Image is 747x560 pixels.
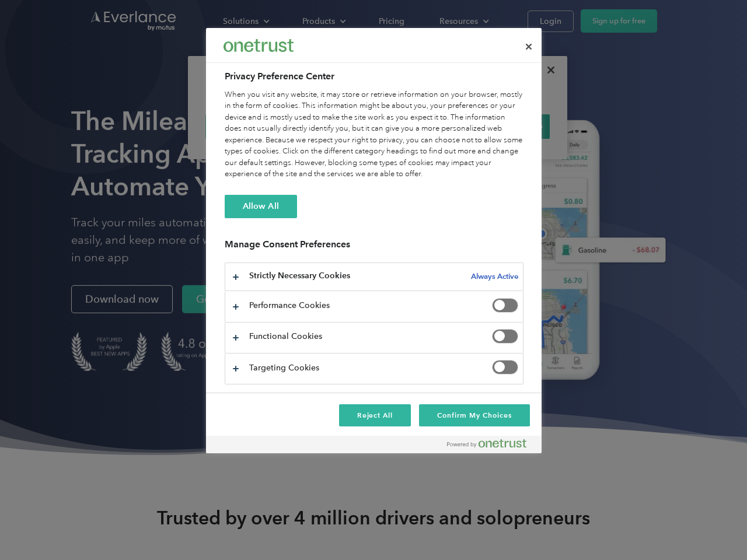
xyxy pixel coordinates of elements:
[206,28,542,453] div: Preference center
[224,39,294,51] img: Everlance
[516,34,542,60] button: Close
[206,28,542,453] div: Privacy Preference Center
[447,439,526,448] img: Powered by OneTrust Opens in a new Tab
[225,89,523,180] div: When you visit any website, it may store or retrieve information on your browser, mostly in the f...
[339,404,411,426] button: Reject All
[225,69,523,83] h2: Privacy Preference Center
[225,195,297,218] button: Allow All
[225,239,523,257] h3: Manage Consent Preferences
[224,34,294,57] div: Everlance
[447,439,536,453] a: Powered by OneTrust Opens in a new Tab
[419,404,529,426] button: Confirm My Choices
